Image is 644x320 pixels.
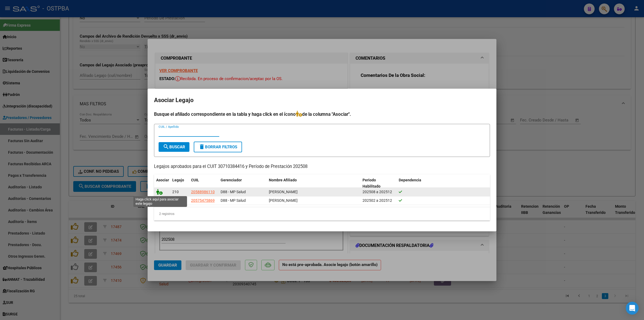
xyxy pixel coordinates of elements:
[397,174,490,192] datatable-header-cell: Dependencia
[269,198,298,203] span: RAMIREZ DANTE MISAEL
[154,95,490,105] h2: Asociar Legajo
[363,189,394,195] div: 202508 a 202512
[218,174,267,192] datatable-header-cell: Gerenciador
[189,174,218,192] datatable-header-cell: CUIL
[363,197,394,204] div: 202502 a 202512
[154,111,490,118] h4: Busque el afiliado correspondiente en la tabla y haga click en el ícono de la columna "Asociar".
[199,143,205,150] mat-icon: delete
[626,302,639,315] div: Open Intercom Messenger
[159,142,189,152] button: Buscar
[199,145,237,149] span: Borrar Filtros
[172,190,179,194] span: 210
[360,174,397,192] datatable-header-cell: Periodo Habilitado
[194,142,242,152] button: Borrar Filtros
[172,198,179,203] span: 192
[172,178,184,182] span: Legajo
[363,178,380,188] span: Periodo Habilitado
[221,190,246,194] span: D88 - MP Salud
[170,174,189,192] datatable-header-cell: Legajo
[267,174,360,192] datatable-header-cell: Nombre Afiliado
[163,143,169,150] mat-icon: search
[156,178,169,182] span: Asociar
[269,190,298,194] span: IDALGO MATIAS OLIVER
[163,145,185,149] span: Buscar
[221,198,246,203] span: D88 - MP Salud
[399,178,421,182] span: Dependencia
[269,178,297,182] span: Nombre Afiliado
[154,174,170,192] datatable-header-cell: Asociar
[191,198,215,203] span: 20575475869
[154,207,490,221] div: 2 registros
[221,178,242,182] span: Gerenciador
[154,163,490,170] p: Legajos aprobados para el CUIT 30710384416 y Período de Prestación 202508
[191,190,215,194] span: 20588986110
[191,178,199,182] span: CUIL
